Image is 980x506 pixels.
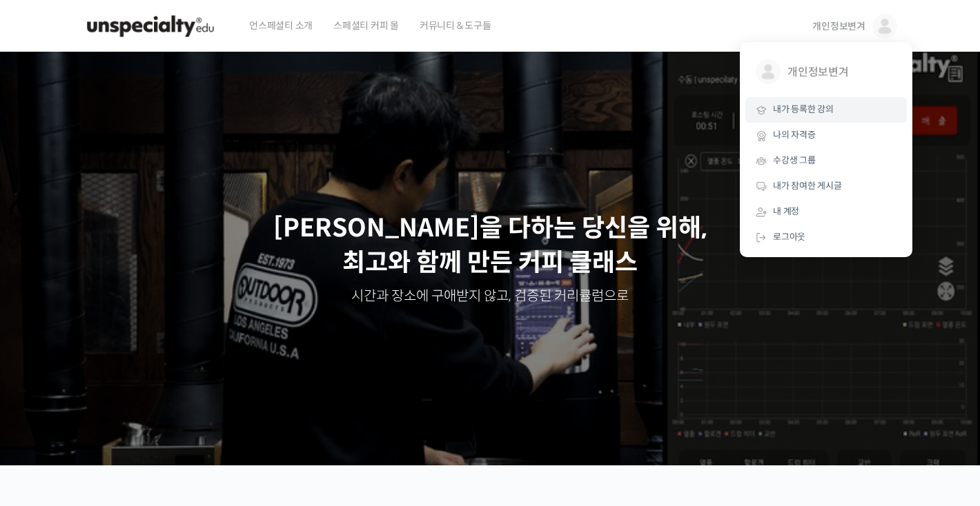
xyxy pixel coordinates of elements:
[773,154,816,166] span: 수강생 그룹
[91,392,178,426] a: 대화
[126,413,143,424] span: 대화
[745,49,907,97] a: 개인정보변겨
[745,174,907,199] a: 내가 참여한 게시글
[178,392,265,426] a: 설정
[773,180,842,192] span: 내가 참여한 게시글
[745,225,907,250] a: 로그아웃
[745,97,907,123] a: 내가 등록한 강의
[745,148,907,174] a: 수강생 그룹
[213,412,230,423] span: 설정
[745,123,907,148] a: 나의 자격증
[4,392,91,426] a: 홈
[773,231,805,243] span: 로그아웃
[812,20,865,32] span: 개인정보변겨
[745,199,907,225] a: 내 계정
[14,287,966,306] p: 시간과 장소에 구애받지 않고, 검증된 커리큘럼으로
[773,129,816,141] span: 나의 자격증
[14,211,966,281] p: [PERSON_NAME]을 다하는 당신을 위해, 최고와 함께 만든 커피 클래스
[787,59,890,85] span: 개인정보변겨
[773,103,834,115] span: 내가 등록한 강의
[43,412,52,423] span: 홈
[773,205,799,217] span: 내 계정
